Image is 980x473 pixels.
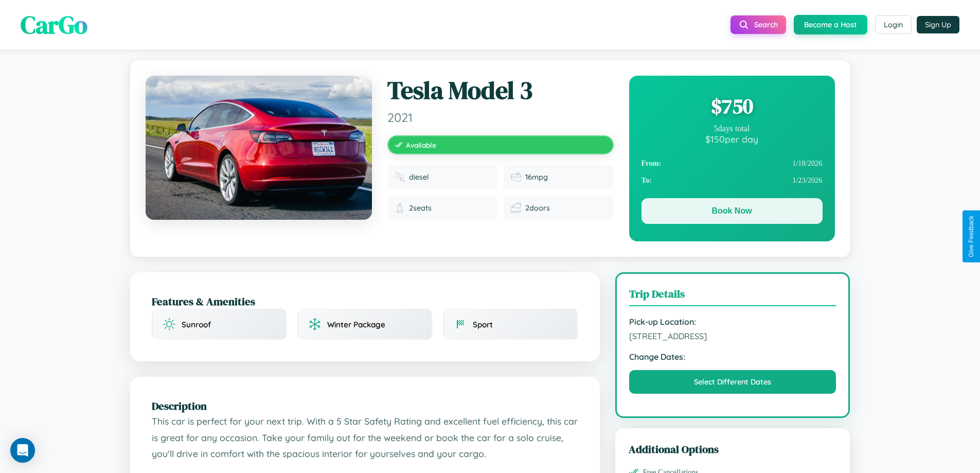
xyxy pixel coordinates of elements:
[525,203,550,213] span: 2 doors
[395,172,405,182] img: Fuel type
[152,413,578,462] p: This car is perfect for your next trip. With a 5 Star Safety Rating and excellent fuel efficiency...
[511,172,521,182] img: Fuel efficiency
[629,286,836,306] h3: Trip Details
[642,92,823,120] div: $ 750
[642,198,823,224] button: Book Now
[730,15,786,34] button: Search
[146,76,372,220] img: Tesla Model 3 2021
[406,141,436,149] span: Available
[629,370,836,394] button: Select Different Dates
[395,203,405,213] img: Seats
[473,320,493,329] span: Sport
[182,320,211,329] span: Sunroof
[968,216,975,257] div: Give Feedback
[327,320,385,329] span: Winter Package
[642,172,823,189] div: 1 / 23 / 2026
[642,159,662,168] strong: From:
[629,317,836,327] strong: Pick-up Location:
[387,76,614,106] h1: Tesla Model 3
[21,8,87,42] span: CarGo
[642,124,823,133] div: 5 days total
[409,172,429,182] span: diesel
[387,110,614,125] span: 2021
[642,176,652,185] strong: To:
[875,15,912,34] button: Login
[511,203,521,213] img: Doors
[409,203,432,213] span: 2 seats
[794,15,867,34] button: Become a Host
[754,20,778,29] span: Search
[629,331,836,341] span: [STREET_ADDRESS]
[10,438,35,463] div: Open Intercom Messenger
[525,172,548,182] span: 16 mpg
[629,352,836,362] strong: Change Dates:
[152,398,578,413] h2: Description
[917,16,959,33] button: Sign Up
[629,442,837,457] h3: Additional Options
[642,155,823,172] div: 1 / 18 / 2026
[642,133,823,145] div: $ 150 per day
[152,294,578,309] h2: Features & Amenities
